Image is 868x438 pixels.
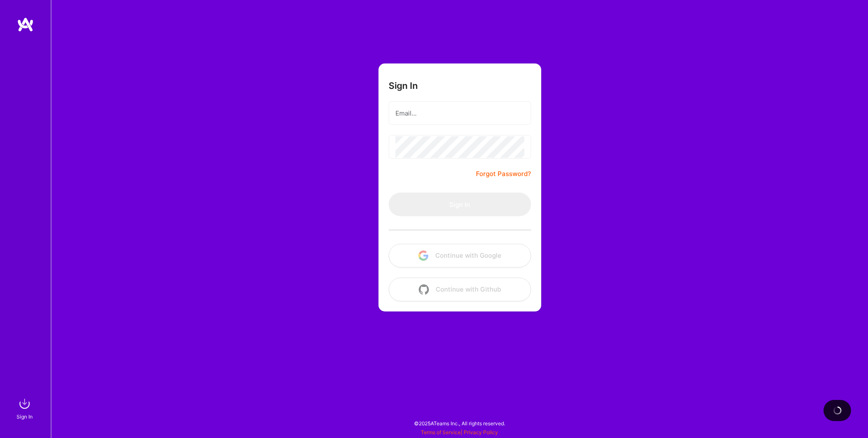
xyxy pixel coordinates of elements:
[389,193,531,216] button: Sign In
[833,406,842,415] img: loading
[418,251,428,261] img: icon
[16,395,33,412] img: sign in
[17,17,34,32] img: logo
[18,395,33,421] a: sign inSign In
[421,429,461,435] a: Terms of Service
[17,412,33,421] div: Sign In
[419,284,429,295] img: icon
[389,80,418,91] h3: Sign In
[464,429,498,435] a: Privacy Policy
[389,278,531,301] button: Continue with Github
[389,244,531,267] button: Continue with Google
[476,169,531,179] a: Forgot Password?
[51,413,868,434] div: © 2025 ATeams Inc., All rights reserved.
[395,102,524,124] input: Email...
[421,429,498,435] span: |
